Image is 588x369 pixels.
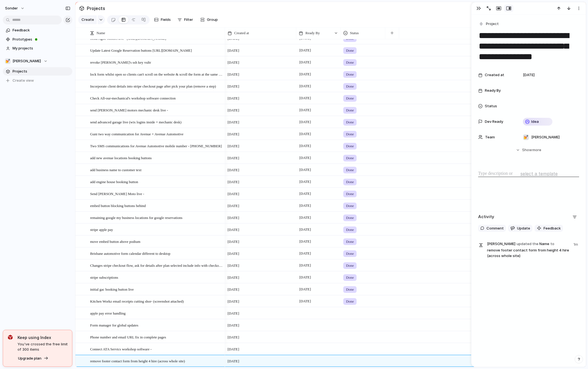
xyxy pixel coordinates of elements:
span: [DATE] [228,72,239,77]
span: Status [350,30,359,36]
span: Send [PERSON_NAME] Moto live - [90,190,144,197]
span: [DATE] [228,251,239,256]
span: 1m [574,241,579,247]
span: [DATE] [228,227,239,233]
span: Done [346,275,354,280]
button: Filter [175,15,195,24]
span: Ready By [305,30,320,36]
span: Done [346,60,354,65]
div: 💅 [5,58,11,64]
span: [DATE] [228,191,239,197]
span: sonder [5,6,18,11]
span: Prototypes [13,37,70,42]
span: send advanced garage live (wix logins inside + mechanic desk) [90,119,181,125]
span: [DATE] [298,226,312,233]
span: [DATE] [228,48,239,53]
span: [DATE] [228,323,239,328]
span: Done [346,131,354,137]
span: Show [522,147,532,153]
span: [DATE] [298,107,312,113]
span: [DATE] [228,143,239,149]
span: Create view [13,78,34,83]
span: Ready By [485,88,501,93]
span: lock form whilst open so clients can't scroll on the website & scroll the form at the same time [90,71,223,77]
span: move embed button above podium [90,238,140,245]
span: Projects [86,3,106,13]
span: Team [485,134,495,140]
span: [DATE] [228,346,239,352]
span: Group [207,17,218,23]
span: [DATE] [298,214,312,221]
span: Update Latest Google Reservation buttons [URL][DOMAIN_NAME] [90,47,192,53]
span: Name remove footer contact form from height 4 hire (across whole site) [487,241,570,258]
span: [DATE] [298,119,312,125]
span: [DATE] [228,96,239,101]
span: stripe subscriptions [90,274,118,280]
button: Comment [478,225,506,232]
span: [DATE] [228,108,239,113]
span: [DATE] [228,335,239,340]
span: [DATE] [298,59,312,66]
span: remove footer contact form from height 4 hire (across whole site) [90,358,185,364]
span: Connect ATA Servics workshop software - [90,346,152,352]
div: 💅 [523,134,529,140]
span: Comment [486,226,504,231]
span: Update [517,226,530,231]
span: more [532,147,541,153]
span: [DATE] [298,274,312,281]
span: [DATE] [228,239,239,245]
span: [DATE] [298,250,312,257]
span: [DATE] [228,60,239,65]
span: [DATE] [298,238,312,245]
span: [DATE] [228,84,239,89]
span: Done [346,48,354,53]
span: [DATE] [298,83,312,89]
span: [DATE] [228,311,239,316]
h2: Activity [478,214,494,220]
span: Idea [531,119,539,124]
span: Done [346,287,354,292]
span: Done [346,119,354,125]
span: Changes stripe checkout flow, ask for details after plan selected include info with checkout process [90,262,223,268]
a: Projects [3,67,72,76]
span: Phone number and email URL fix in complete pages [90,334,166,340]
span: Kitchen Workz email receipts cutting shor- (screenshot attached) [90,298,184,304]
span: remaining google my business locations for google reservations [90,214,182,221]
span: Done [346,155,354,161]
span: [DATE] [228,215,239,221]
span: Fields [161,17,171,23]
span: Projects [13,69,70,74]
span: [DATE] [298,47,312,54]
span: [DATE] [298,262,312,269]
span: Two SMS communications for Avenue Automotive mobile number - [PHONE_NUMBER] [90,143,222,149]
span: stripe apple pay [90,226,113,233]
span: select a template [520,170,558,177]
span: [DATE] [228,119,239,125]
span: [DATE] [298,71,312,78]
span: You've crossed the free limit of 300 items [18,341,68,352]
span: Done [346,96,354,101]
span: initial gac booking button live [90,286,134,292]
span: Created at [234,30,249,36]
span: [DATE] [523,72,535,78]
span: Feedback [13,28,70,33]
a: Prototypes [3,35,72,44]
span: [DATE] [228,358,239,364]
button: Create [78,15,97,24]
span: send [PERSON_NAME] motors mechanic desk live - [90,107,168,113]
button: Showmore [478,145,579,155]
span: [DATE] [298,95,312,101]
span: Done [346,203,354,209]
span: Feedback [543,226,561,231]
span: Done [346,299,354,304]
span: [DATE] [228,155,239,161]
span: Done [346,72,354,77]
a: Feedback [3,26,72,34]
button: Feedback [535,225,563,232]
span: embed button blocking buttons behind [90,202,146,209]
span: [DATE] [298,286,312,293]
span: [DATE] [298,190,312,197]
span: revoke [PERSON_NAME]'s ssh key vultr [90,59,151,65]
span: [DATE] [228,299,239,304]
span: Guni two way communication for Avenue + Avenue Automotive [90,131,183,137]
